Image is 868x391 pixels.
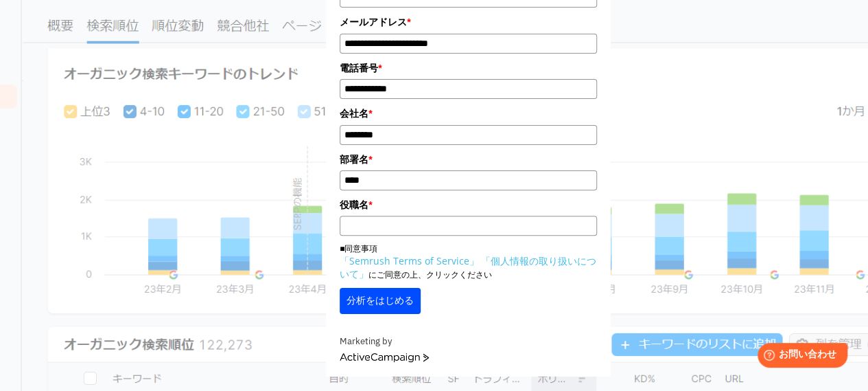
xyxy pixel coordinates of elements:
p: ■同意事項 にご同意の上、クリックください [340,243,597,281]
button: 分析をはじめる [340,288,421,314]
label: 電話番号 [340,60,597,76]
a: 「Semrush Terms of Service」 [340,254,479,267]
a: 「個人情報の取り扱いについて」 [340,254,596,280]
div: Marketing by [340,335,597,349]
label: 役職名 [340,197,597,212]
label: メールアドレス [340,14,597,30]
iframe: Help widget launcher [746,337,853,376]
label: 会社名 [340,106,597,121]
label: 部署名 [340,152,597,167]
